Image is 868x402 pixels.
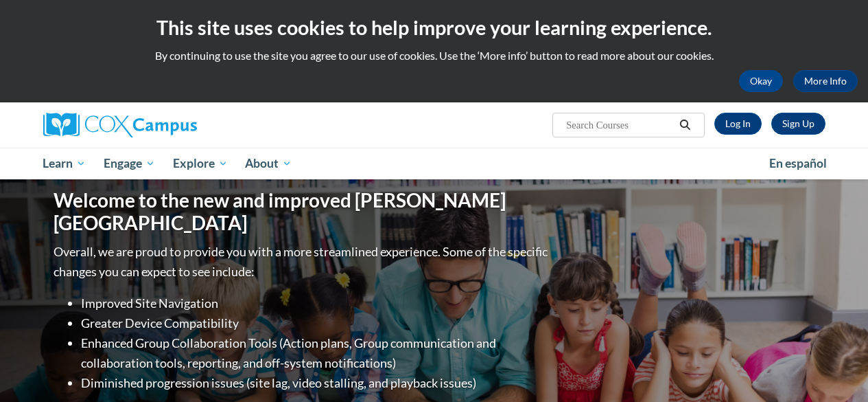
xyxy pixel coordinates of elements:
[43,155,86,172] span: Learn
[769,156,827,170] span: En español
[43,113,197,137] img: Cox Campus
[10,48,858,63] p: By continuing to use the site you agree to our use of cookies. Use the ‘More info’ button to read...
[164,148,237,179] a: Explore
[34,148,95,179] a: Learn
[81,313,551,333] li: Greater Device Compatibility
[565,117,675,133] input: Search Courses
[81,333,551,373] li: Enhanced Group Collaboration Tools (Action plans, Group communication and collaboration tools, re...
[793,70,858,92] a: More Info
[771,113,825,135] a: Register
[81,373,551,393] li: Diminished progression issues (site lag, video stalling, and playback issues)
[714,113,762,135] a: Log In
[95,148,164,179] a: Engage
[760,149,836,178] a: En español
[54,189,551,235] h1: Welcome to the new and improved [PERSON_NAME][GEOGRAPHIC_DATA]
[236,148,301,179] a: About
[81,293,551,313] li: Improved Site Navigation
[43,113,290,137] a: Cox Campus
[739,70,783,92] button: Okay
[54,242,551,282] p: Overall, we are proud to provide you with a more streamlined experience. Some of the specific cha...
[104,155,155,172] span: Engage
[10,14,858,41] h2: This site uses cookies to help improve your learning experience.
[173,155,228,172] span: Explore
[245,155,292,172] span: About
[33,148,836,179] div: Main menu
[675,117,695,133] button: Search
